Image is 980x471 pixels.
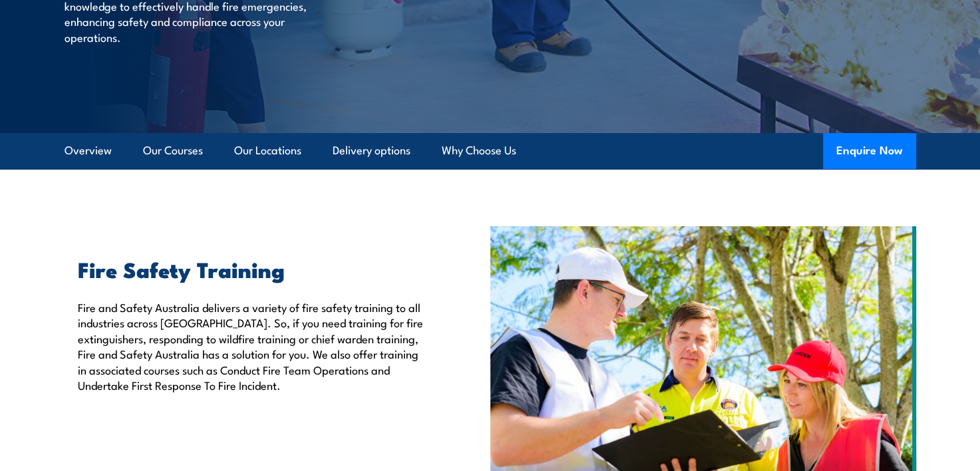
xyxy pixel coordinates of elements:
a: Our Courses [143,133,203,168]
a: Overview [65,133,112,168]
button: Enquire Now [823,133,916,169]
a: Our Locations [234,133,301,168]
a: Why Choose Us [442,133,516,168]
p: Fire and Safety Australia delivers a variety of fire safety training to all industries across [GE... [78,299,429,392]
h2: Fire Safety Training [78,259,429,278]
a: Delivery options [333,133,410,168]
